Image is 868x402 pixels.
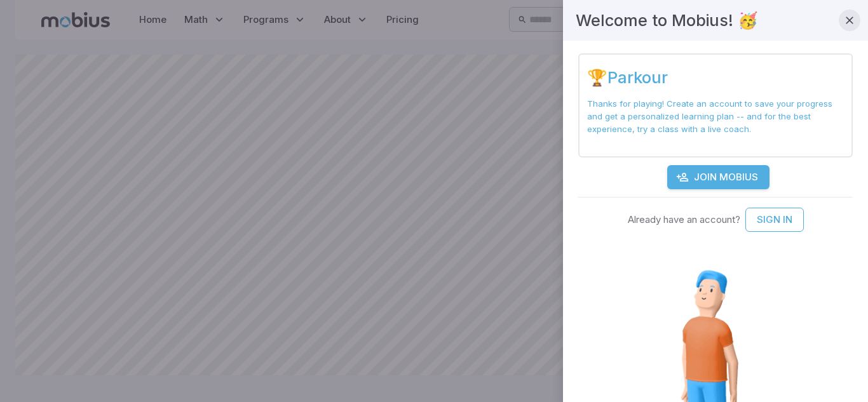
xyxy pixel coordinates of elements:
[587,98,844,136] p: Thanks for playing! Create an account to save your progress and get a personalized learning plan ...
[587,65,844,90] h4: 🏆 Parkour
[667,165,770,189] a: Join Mobius
[628,213,740,227] p: Already have an account?
[745,208,804,232] a: Sign In
[576,8,758,33] h4: Welcome to Mobius! 🥳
